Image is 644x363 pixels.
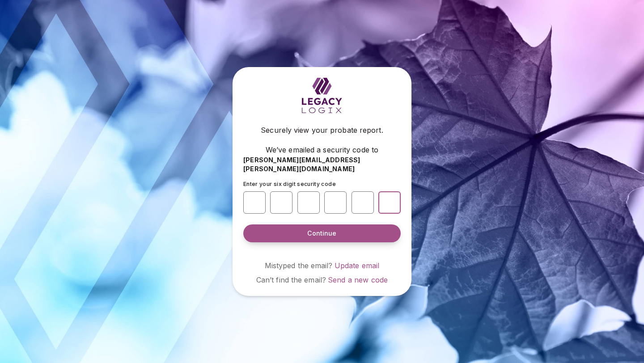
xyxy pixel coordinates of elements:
span: Can’t find the email? [256,275,326,284]
span: [PERSON_NAME][EMAIL_ADDRESS][PERSON_NAME][DOMAIN_NAME] [243,156,401,173]
button: Continue [243,224,401,242]
a: Update email [335,261,380,270]
a: Send a new code [328,275,388,284]
span: Continue [307,229,336,238]
span: Securely view your probate report. [261,125,383,135]
span: Enter your six digit security code [243,181,336,187]
span: Mistyped the email? [265,261,333,270]
span: We’ve emailed a security code to [266,144,378,155]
